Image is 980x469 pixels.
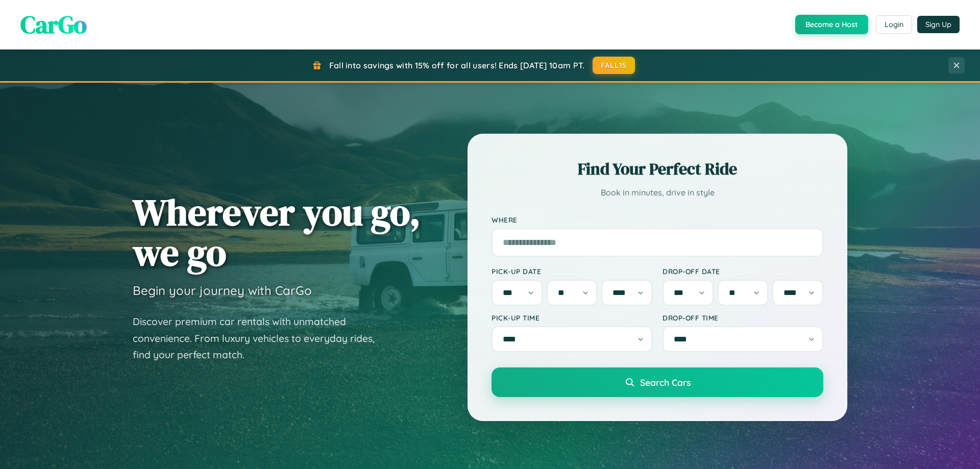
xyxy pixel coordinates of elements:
label: Where [492,215,823,224]
h3: Begin your journey with CarGo [133,283,312,298]
button: Login [876,15,912,34]
button: Sign Up [917,16,960,33]
h1: Wherever you go, we go [133,192,421,273]
p: Discover premium car rentals with unmatched convenience. From luxury vehicles to everyday rides, ... [133,313,388,363]
label: Drop-off Time [663,313,823,322]
h2: Find Your Perfect Ride [492,158,823,180]
span: CarGo [20,8,87,41]
button: Search Cars [492,367,823,397]
span: Search Cars [640,377,691,388]
label: Drop-off Date [663,267,823,276]
button: FALL15 [593,57,635,74]
label: Pick-up Time [492,313,652,322]
label: Pick-up Date [492,267,652,276]
span: Fall into savings with 15% off for all users! Ends [DATE] 10am PT. [329,60,585,70]
button: Become a Host [795,15,868,34]
p: Book in minutes, drive in style [492,185,823,200]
